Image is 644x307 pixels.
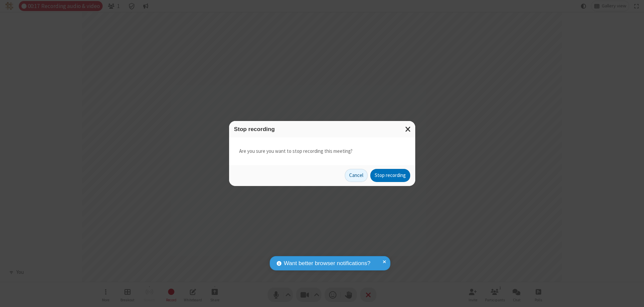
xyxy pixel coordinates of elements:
button: Stop recording [370,169,410,182]
div: Are you sure you want to stop recording this meeting? [229,137,415,165]
h3: Stop recording [234,126,410,132]
button: Cancel [345,169,368,182]
button: Close modal [401,121,415,137]
span: Want better browser notifications? [284,259,370,268]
